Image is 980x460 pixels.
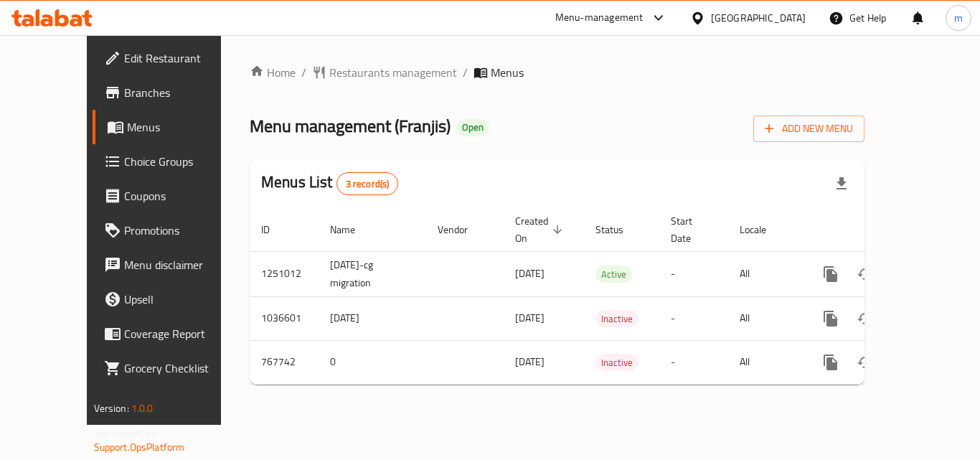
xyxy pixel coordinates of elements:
span: Coverage Report [124,325,239,342]
nav: breadcrumb [250,64,864,81]
a: Coverage Report [93,316,250,351]
a: Edit Restaurant [93,41,250,75]
span: Open [456,121,489,133]
td: 767742 [250,340,319,384]
span: Promotions [124,222,239,239]
li: / [301,64,306,81]
div: Export file [824,166,859,201]
div: Active [595,266,632,283]
span: Start Date [671,212,711,247]
button: Change Status [848,345,882,380]
span: Menus [127,118,239,136]
div: Menu-management [555,9,644,27]
td: [DATE] [319,296,426,340]
a: Coupons [93,179,250,213]
span: Menu management ( Franjis ) [250,110,451,142]
td: - [659,296,728,340]
div: Open [456,119,489,136]
button: Add New Menu [753,116,864,142]
span: Choice Groups [124,153,239,170]
button: more [814,257,848,291]
button: more [814,345,848,380]
span: ID [261,221,288,238]
span: Menu disclaimer [124,256,239,273]
span: Name [330,221,374,238]
button: Change Status [848,301,882,336]
a: Grocery Checklist [93,351,250,385]
span: Status [595,221,642,238]
a: Restaurants management [312,64,457,81]
a: Home [250,64,296,81]
span: Edit Restaurant [124,50,239,67]
span: Inactive [595,311,639,327]
h2: Menus List [261,172,398,195]
td: - [659,251,728,296]
div: [GEOGRAPHIC_DATA] [711,10,806,26]
span: Created On [515,212,567,247]
table: enhanced table [250,208,963,385]
a: Upsell [93,282,250,316]
a: Support.OpsPlatform [94,438,185,456]
span: m [954,10,963,26]
span: Menus [491,64,524,81]
th: Actions [802,208,963,252]
a: Menu disclaimer [93,248,250,282]
td: - [659,340,728,384]
span: Restaurants management [329,64,457,81]
a: Branches [93,75,250,110]
td: [DATE]-cg migration [319,251,426,296]
td: All [728,251,802,296]
td: 1036601 [250,296,319,340]
div: Total records count [336,172,399,195]
span: [DATE] [515,309,545,327]
span: 1.0.0 [131,399,154,418]
button: Change Status [848,257,882,291]
span: Vendor [438,221,486,238]
span: [DATE] [515,264,545,283]
span: Coupons [124,187,239,205]
td: All [728,340,802,384]
a: Choice Groups [93,144,250,179]
li: / [463,64,468,81]
div: Inactive [595,354,639,371]
td: 1251012 [250,251,319,296]
td: All [728,296,802,340]
button: more [814,301,848,336]
div: Inactive [595,310,639,327]
a: Promotions [93,213,250,248]
span: Branches [124,84,239,101]
span: Locale [740,221,785,238]
span: Get support on: [94,423,160,442]
span: [DATE] [515,352,545,371]
span: Grocery Checklist [124,360,239,377]
a: Menus [93,110,250,144]
span: 3 record(s) [337,177,398,191]
span: Version: [94,399,129,418]
span: Upsell [124,291,239,308]
span: Active [595,266,632,283]
span: Add New Menu [765,120,853,138]
td: 0 [319,340,426,384]
span: Inactive [595,355,639,371]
